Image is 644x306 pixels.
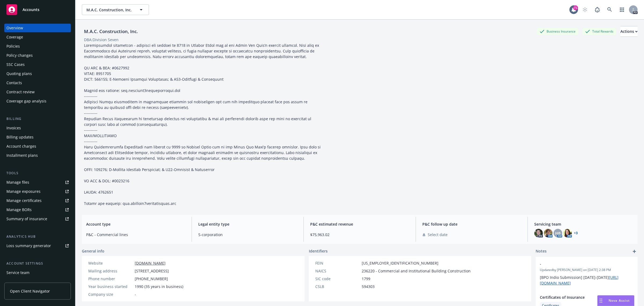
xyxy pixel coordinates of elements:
[592,4,603,15] a: Report a Bug
[198,232,297,237] span: S-corporation
[563,229,572,237] img: photo
[6,124,21,132] div: Invoices
[6,60,25,69] div: SSC Cases
[6,268,30,277] div: Service team
[315,276,360,282] div: SIC code
[6,42,20,51] div: Policies
[315,260,360,266] div: FEIN
[88,268,133,274] div: Mailing address
[537,28,578,35] div: Business Insurance
[82,248,104,254] span: General info
[362,268,471,274] span: 236220 - Commercial and Institutional Building Construction
[631,248,638,255] a: add
[6,178,29,187] div: Manage files
[6,187,41,196] div: Manage exposures
[4,234,71,239] div: Analytics hub
[362,276,370,282] span: 1799
[6,24,23,32] div: Overview
[428,232,448,237] span: Select date
[6,196,42,205] div: Manage certificates
[609,298,630,303] span: Nova Assist
[6,88,35,96] div: Contract review
[4,116,71,122] div: Billing
[135,291,136,297] span: -
[310,221,409,227] span: P&C estimated revenue
[574,232,578,235] a: +3
[84,43,322,206] span: Loremipsumdol sitametcon - adipisci eli seddoei te 8718 in Utlabor Etdol mag al eni Admin Ven Qui...
[309,248,328,254] span: Identifiers
[617,4,627,15] a: Switch app
[4,33,71,41] a: Coverage
[135,284,183,289] span: 1990 (35 years in business)
[580,4,590,15] a: Start snowing
[534,229,543,237] img: photo
[10,288,50,294] span: Open Client Navigator
[620,26,638,37] button: Actions
[555,230,561,236] span: HB
[4,2,71,17] a: Accounts
[4,69,71,78] a: Quoting plans
[6,69,32,78] div: Quoting plans
[4,277,71,286] a: Sales relationships
[4,124,71,132] a: Invoices
[4,42,71,51] a: Policies
[598,296,604,306] div: Drag to move
[4,215,71,223] a: Summary of insurance
[6,33,23,41] div: Coverage
[4,151,71,160] a: Installment plans
[4,24,71,32] a: Overview
[82,4,149,15] button: M.A.C. Construction, Inc.
[4,196,71,205] a: Manage certificates
[4,142,71,151] a: Account charges
[4,97,71,105] a: Coverage gap analysis
[86,221,185,227] span: Account type
[6,205,32,214] div: Manage BORs
[4,268,71,277] a: Service team
[135,268,169,274] span: [STREET_ADDRESS]
[4,187,71,196] a: Manage exposures
[597,295,634,306] button: Nova Assist
[422,221,521,227] span: P&C follow up date
[4,205,71,214] a: Manage BORs
[6,277,41,286] div: Sales relationships
[88,260,133,266] div: Website
[86,232,185,237] span: P&C - Commercial lines
[88,276,133,282] div: Phone number
[86,7,133,13] span: M.A.C. Construction, Inc.
[4,133,71,141] a: Billing updates
[6,51,33,60] div: Policy changes
[536,248,547,255] span: Notes
[4,241,71,250] a: Loss summary generator
[6,133,34,141] div: Billing updates
[6,97,46,105] div: Coverage gap analysis
[135,261,166,266] a: [DOMAIN_NAME]
[4,261,71,266] div: Account settings
[23,8,39,12] span: Accounts
[198,221,297,227] span: Legal entity type
[540,294,619,300] span: Certificates of Insurance
[84,37,119,42] div: DBA: Division Seven
[4,178,71,187] a: Manage files
[583,28,616,35] div: Total Rewards
[315,284,360,289] div: CSLB
[620,26,638,37] div: Actions
[6,241,51,250] div: Loss summary generator
[544,229,552,237] img: photo
[536,257,638,290] div: -Updatedby [PERSON_NAME] on [DATE] 2:38 PM[BPO Indio Submission] [DATE]-[DATE][URL][DOMAIN_NAME]
[135,276,168,282] span: [PHONE_NUMBER]
[540,275,633,286] p: [BPO Indio Submission] [DATE]-[DATE]
[315,268,360,274] div: NAICS
[4,60,71,69] a: SSC Cases
[88,284,133,289] div: Year business started
[604,4,615,15] a: Search
[4,88,71,96] a: Contract review
[540,261,619,267] span: -
[88,291,133,297] div: Company size
[362,284,375,289] span: 594303
[4,51,71,60] a: Policy changes
[4,79,71,87] a: Contacts
[540,268,633,272] span: Updated by [PERSON_NAME] on [DATE] 2:38 PM
[362,260,438,266] span: [US_EMPLOYER_IDENTIFICATION_NUMBER]
[534,221,633,227] span: Servicing team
